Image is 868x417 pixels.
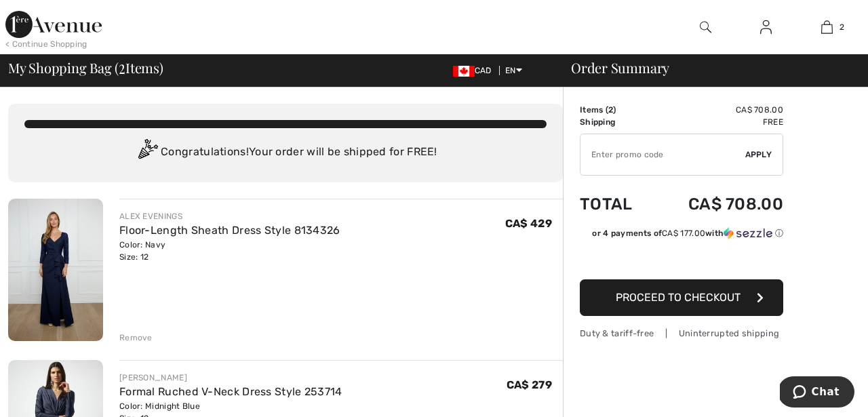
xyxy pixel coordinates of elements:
[119,385,342,398] a: Formal Ruched V-Neck Dress Style 253714
[652,116,783,128] td: Free
[616,291,741,304] span: Proceed to Checkout
[580,104,652,116] td: Items ( )
[724,227,772,239] img: Sezzle
[119,58,125,75] span: 2
[580,327,783,340] div: Duty & tariff-free | Uninterrupted shipping
[700,19,711,35] img: search the website
[749,19,783,36] a: Sign In
[119,224,340,237] a: Floor-Length Sheath Dress Style 8134326
[453,66,497,75] span: CAD
[760,19,772,35] img: My Info
[780,376,854,410] iframe: Opens a widget where you can chat to one of our agents
[580,134,745,175] input: Promo code
[662,229,705,238] span: CA$ 177.00
[580,181,652,227] td: Total
[8,199,103,341] img: Floor-Length Sheath Dress Style 8134326
[745,148,772,161] span: Apply
[580,116,652,128] td: Shipping
[453,66,475,77] img: Canadian Dollar
[8,61,163,75] span: My Shopping Bag ( Items)
[592,227,783,239] div: or 4 payments of with
[505,66,522,75] span: EN
[119,332,153,344] div: Remove
[119,239,340,263] div: Color: Navy Size: 12
[608,105,613,115] span: 2
[580,244,783,275] iframe: PayPal-paypal
[652,181,783,227] td: CA$ 708.00
[580,227,783,244] div: or 4 payments ofCA$ 177.00withSezzle Click to learn more about Sezzle
[119,210,340,222] div: ALEX EVENINGS
[840,21,844,33] span: 2
[134,139,161,166] img: Congratulation2.svg
[652,104,783,116] td: CA$ 708.00
[24,139,547,166] div: Congratulations! Your order will be shipped for FREE!
[580,279,783,316] button: Proceed to Checkout
[505,217,552,230] span: CA$ 429
[119,372,342,384] div: [PERSON_NAME]
[555,61,860,75] div: Order Summary
[821,19,833,35] img: My Bag
[797,19,856,35] a: 2
[5,11,102,38] img: 1ère Avenue
[5,38,87,50] div: < Continue Shopping
[507,378,552,391] span: CA$ 279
